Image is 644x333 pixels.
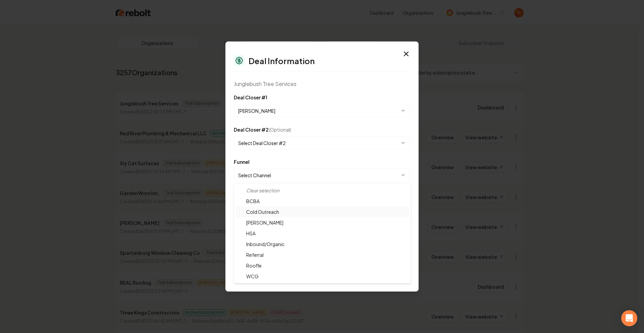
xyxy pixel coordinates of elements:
span: Referral [246,252,264,258]
span: [PERSON_NAME] [246,220,283,226]
span: Inbound/Organic [246,241,284,247]
span: BCBA [246,198,260,204]
span: Roofle [246,263,262,269]
span: HSA [246,230,256,236]
span: Clear selection [246,187,279,193]
span: WCG [246,273,259,279]
span: Cold Outreach [246,209,279,215]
